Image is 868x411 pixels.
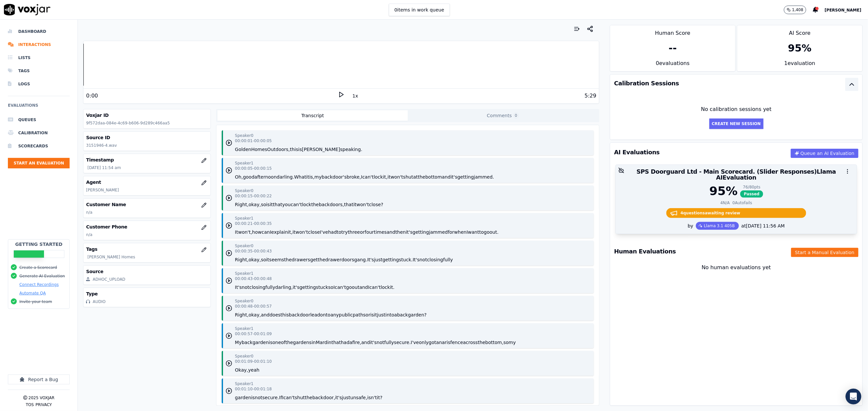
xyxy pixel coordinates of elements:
[374,256,383,263] button: just
[825,8,861,12] span: [PERSON_NAME]
[8,375,70,384] button: Report a Bug
[335,284,346,291] button: can't
[235,354,253,359] p: Speaker 0
[381,284,390,291] button: lock
[395,229,406,235] button: then
[610,25,735,37] div: Human Score
[235,326,253,331] p: Speaker 1
[262,394,279,401] button: secure.
[427,256,443,263] button: closing
[293,339,312,346] button: gardens
[788,42,812,54] div: 95 %
[361,339,370,346] button: and
[325,256,341,263] button: drawer
[235,201,248,208] button: Right,
[8,140,70,153] a: Scorecards
[335,394,342,401] button: it's
[275,284,293,291] button: darling,
[443,256,453,263] button: fully
[282,394,283,401] button: I
[737,25,862,37] div: AI Score
[302,146,340,153] button: [PERSON_NAME]
[383,256,399,263] button: getting
[235,221,272,226] p: 00:00:21 - 00:00:35
[235,193,272,199] p: 00:00:15 - 00:00:22
[388,174,390,180] button: it
[266,256,269,263] button: it
[709,119,764,129] button: Create New Session
[292,256,310,263] button: drawers
[235,298,253,304] p: Speaker 0
[370,339,377,346] button: it's
[252,229,262,235] button: how
[733,200,752,205] div: 0 Autofails
[468,229,479,235] button: want
[86,120,208,126] p: 9f572daa-084e-4c69-b606-9d289c466aa5
[614,249,676,254] h3: Human Evaluations
[490,229,499,235] button: out.
[270,201,273,208] button: it
[270,229,271,235] button: I
[339,312,353,318] button: public
[86,92,98,100] div: 0:00
[384,339,394,346] button: fully
[270,312,280,318] button: does
[408,312,427,318] button: garden?
[350,394,367,401] button: unsafe,
[419,339,429,346] button: only
[474,174,494,180] button: jammed.
[347,174,361,180] button: broke,
[620,169,853,181] h3: SPS Doorguard Ltd - Main Scorecard. (Slider Responses)Llama AI Evaluation
[399,256,413,263] button: stuck.
[341,229,348,235] button: try
[406,229,413,235] button: it's
[377,394,383,401] button: it?
[341,339,349,346] button: had
[235,188,253,193] p: Speaker 0
[403,174,413,180] button: shut
[266,201,270,208] button: is
[235,394,251,401] button: garden
[312,339,316,346] button: in
[235,229,238,235] button: It
[273,201,282,208] button: that
[235,386,272,392] p: 00:01:10 - 00:01:18
[249,284,265,291] button: closing
[8,77,70,91] li: Logs
[448,229,454,235] button: for
[86,134,208,141] h3: Source ID
[87,254,208,260] p: [PERSON_NAME] Homes
[509,339,516,346] button: my
[29,395,55,400] p: 2025 Voxjar
[846,389,861,404] div: Open Intercom Messenger
[86,291,208,297] h3: Type
[367,394,377,401] button: isn't
[310,256,318,263] button: get
[238,229,252,235] button: won't,
[255,394,262,401] button: not
[15,241,62,248] h2: Getting Started
[235,161,253,166] p: Speaker 1
[19,265,57,270] button: Create a Scorecard
[8,64,70,77] a: Tags
[614,80,679,86] h3: Calibration Sessions
[614,149,660,155] h3: AI Evaluations
[316,339,332,346] button: Mardin
[408,110,598,121] button: Comments
[280,312,289,318] button: this
[235,216,253,221] p: Speaker 1
[346,284,352,291] button: go
[784,6,806,14] button: 1,408
[217,110,408,121] button: Transcript
[86,210,208,215] p: n/a
[328,284,333,291] button: so
[669,42,677,54] div: --
[351,91,359,100] button: 1x
[288,229,293,235] button: it,
[411,339,419,346] button: I've
[825,6,868,14] button: [PERSON_NAME]
[8,38,70,51] a: Interactions
[513,113,519,119] span: 0
[86,157,208,163] h3: Timestamp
